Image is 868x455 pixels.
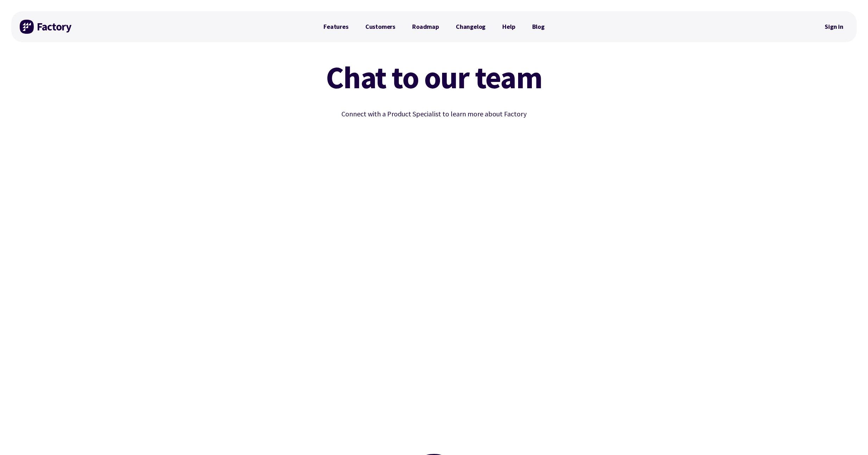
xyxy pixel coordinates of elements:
[274,108,594,120] p: Connect with a Product Specialist to learn more about Factory
[357,20,404,34] a: Customers
[20,20,73,34] img: Factory
[820,19,848,35] a: Sign in
[524,20,553,34] a: Blog
[274,62,594,93] h1: Chat to our team
[494,20,523,34] a: Help
[315,20,553,34] nav: Primary Navigation
[404,20,447,34] a: Roadmap
[315,20,357,34] a: Features
[820,19,848,35] nav: Secondary Navigation
[447,20,494,34] a: Changelog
